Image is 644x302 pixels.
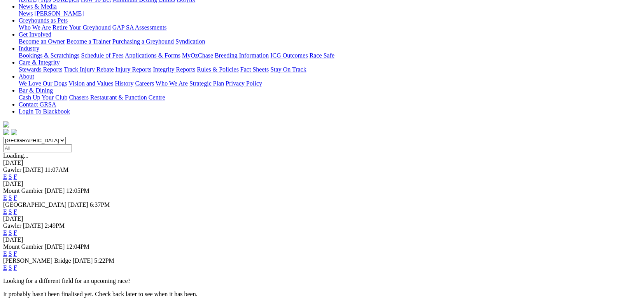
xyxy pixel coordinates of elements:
[19,24,51,31] a: Who We Are
[19,52,641,59] div: Industry
[23,166,43,173] span: [DATE]
[66,187,89,194] span: 12:05PM
[19,45,39,52] a: Industry
[68,201,88,208] span: [DATE]
[23,222,43,229] span: [DATE]
[156,80,188,87] a: Who We Are
[19,17,68,24] a: Greyhounds as Pets
[66,38,111,45] a: Become a Trainer
[9,264,12,271] a: S
[94,257,114,264] span: 5:22PM
[14,208,17,215] a: F
[19,66,62,73] a: Stewards Reports
[3,187,43,194] span: Mount Gambier
[14,250,17,257] a: F
[3,222,21,229] span: Gawler
[19,3,57,10] a: News & Media
[90,201,110,208] span: 6:37PM
[9,250,12,257] a: S
[52,24,111,31] a: Retire Your Greyhound
[64,66,114,73] a: Track Injury Rebate
[3,236,641,243] div: [DATE]
[19,87,53,94] a: Bar & Dining
[19,94,641,101] div: Bar & Dining
[45,222,65,229] span: 2:49PM
[175,38,205,45] a: Syndication
[9,194,12,201] a: S
[125,52,180,59] a: Applications & Forms
[69,94,165,101] a: Chasers Restaurant & Function Centre
[3,194,7,201] a: E
[3,278,641,285] p: Looking for a different field for an upcoming race?
[3,173,7,180] a: E
[3,229,7,236] a: E
[3,243,43,250] span: Mount Gambier
[81,52,123,59] a: Schedule of Fees
[68,80,113,87] a: Vision and Values
[14,229,17,236] a: F
[226,80,262,87] a: Privacy Policy
[14,264,17,271] a: F
[19,80,67,87] a: We Love Our Dogs
[3,264,7,271] a: E
[9,208,12,215] a: S
[14,194,17,201] a: F
[45,243,65,250] span: [DATE]
[9,173,12,180] a: S
[3,208,7,215] a: E
[3,152,28,159] span: Loading...
[182,52,213,59] a: MyOzChase
[115,80,133,87] a: History
[3,159,641,166] div: [DATE]
[19,59,60,66] a: Care & Integrity
[3,166,21,173] span: Gawler
[19,31,51,38] a: Get Involved
[112,38,174,45] a: Purchasing a Greyhound
[3,129,9,135] img: facebook.svg
[19,10,641,17] div: News & Media
[197,66,239,73] a: Rules & Policies
[215,52,269,59] a: Breeding Information
[3,257,71,264] span: [PERSON_NAME] Bridge
[19,80,641,87] div: About
[3,144,72,152] input: Select date
[135,80,154,87] a: Careers
[240,66,269,73] a: Fact Sheets
[19,73,34,80] a: About
[19,24,641,31] div: Greyhounds as Pets
[34,10,84,17] a: [PERSON_NAME]
[189,80,224,87] a: Strategic Plan
[19,108,70,115] a: Login To Blackbook
[11,129,17,135] img: twitter.svg
[309,52,334,59] a: Race Safe
[9,229,12,236] a: S
[19,10,33,17] a: News
[45,166,69,173] span: 11:07AM
[3,201,66,208] span: [GEOGRAPHIC_DATA]
[3,121,9,127] img: logo-grsa-white.png
[19,94,67,101] a: Cash Up Your Club
[3,250,7,257] a: E
[73,257,93,264] span: [DATE]
[112,24,167,31] a: GAP SA Assessments
[3,215,641,222] div: [DATE]
[66,243,89,250] span: 12:04PM
[19,38,641,45] div: Get Involved
[19,66,641,73] div: Care & Integrity
[115,66,151,73] a: Injury Reports
[19,101,56,108] a: Contact GRSA
[3,291,198,297] partial: It probably hasn't been finalised yet. Check back later to see when it has been.
[270,52,308,59] a: ICG Outcomes
[14,173,17,180] a: F
[270,66,306,73] a: Stay On Track
[3,180,641,187] div: [DATE]
[19,38,65,45] a: Become an Owner
[153,66,195,73] a: Integrity Reports
[45,187,65,194] span: [DATE]
[19,52,79,59] a: Bookings & Scratchings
